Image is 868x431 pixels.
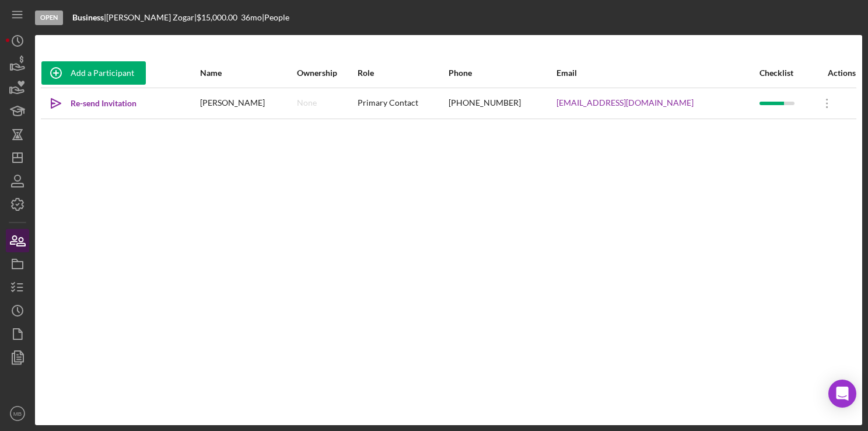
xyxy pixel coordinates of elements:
[759,68,811,78] div: Checklist
[358,89,447,118] div: Primary Contact
[813,68,856,78] div: Actions
[262,13,289,22] div: | People
[449,89,555,118] div: [PHONE_NUMBER]
[200,68,296,78] div: Name
[72,12,104,22] b: Business
[297,98,317,107] div: None
[71,92,136,115] div: Re-send Invitation
[71,61,134,85] div: Add a Participant
[106,13,197,22] div: [PERSON_NAME] Zogar |
[35,11,63,25] div: Open
[72,13,106,22] div: |
[41,92,148,115] button: Re-send Invitation
[200,89,296,118] div: [PERSON_NAME]
[197,13,241,22] div: $15,000.00
[13,411,22,417] text: MB
[297,68,356,78] div: Ownership
[556,98,694,107] a: [EMAIL_ADDRESS][DOMAIN_NAME]
[241,13,262,22] div: 36 mo
[358,68,447,78] div: Role
[828,380,856,408] div: Open Intercom Messenger
[41,61,146,85] button: Add a Participant
[449,68,555,78] div: Phone
[556,68,758,78] div: Email
[6,402,29,425] button: MB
